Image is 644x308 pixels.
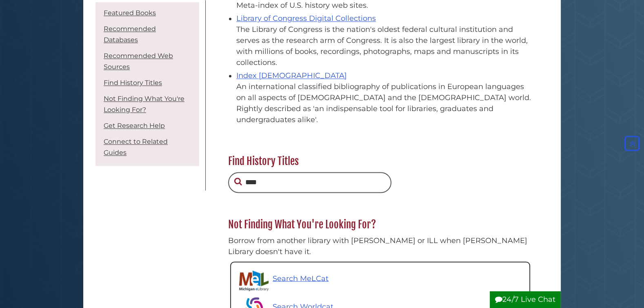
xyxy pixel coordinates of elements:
i: Search [234,177,242,185]
a: Find History Titles [104,79,162,87]
p: Borrow from another library with [PERSON_NAME] or ILL when [PERSON_NAME] Library doesn't have it. [228,235,532,257]
a: Index [DEMOGRAPHIC_DATA] [236,71,347,80]
p: Search MeLCat [273,273,329,284]
button: Search [234,176,242,187]
a: Recommended Databases [104,25,156,44]
a: Connect to Related Guides [104,138,168,156]
div: An international classified bibliography of publications in European languages on all aspects of ... [236,81,532,125]
img: Michigan eLibrary [239,270,269,291]
a: Search MeLCat [239,270,329,291]
a: Recommended Web Sources [104,52,173,71]
h2: Find History Titles [224,155,536,168]
a: Featured Books [104,9,156,17]
a: Library of Congress Digital Collections [236,14,376,23]
a: Not Finding What You're Looking For? [104,95,184,114]
a: Get Research Help [104,122,165,129]
button: 24/7 Live Chat [490,291,561,308]
div: The Library of Congress is the nation's oldest federal cultural institution and serves as the res... [236,24,532,68]
h2: Not Finding What You're Looking For? [224,218,536,231]
a: Back to Top [622,139,642,148]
